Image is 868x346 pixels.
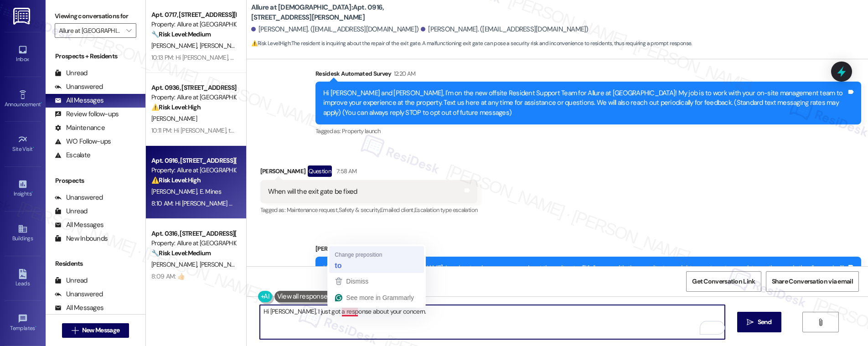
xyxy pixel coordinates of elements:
[323,263,847,283] div: Hi [PERSON_NAME] and [PERSON_NAME], I understand your concern about the exit gate. I'll follow up...
[199,187,221,196] span: E. Mines
[5,311,41,336] a: Templates •
[747,319,754,326] i: 
[31,189,33,196] span: •
[55,303,103,313] div: All Messages
[758,317,772,327] span: Send
[342,127,380,135] span: Property launch
[55,82,103,92] div: Unanswered
[414,206,477,214] span: Escalation type escalation
[72,327,78,334] i: 
[55,220,103,230] div: All Messages
[151,229,236,238] div: Apt. 0316, [STREET_ADDRESS][PERSON_NAME]
[5,176,41,201] a: Insights •
[5,266,41,291] a: Leads
[315,69,861,82] div: Residesk Automated Survey
[772,277,853,286] span: Share Conversation via email
[46,176,145,186] div: Prospects
[339,206,380,214] span: Safety & security ,
[62,323,129,338] button: New Message
[5,42,41,67] a: Inbox
[55,234,108,243] div: New Inbounds
[151,126,652,134] div: 10:11 PM: Hi [PERSON_NAME], thanks for letting us know about the exit gate! I’ll alert the team r...
[55,137,111,146] div: WO Follow-ups
[766,271,859,292] button: Share Conversation via email
[392,69,416,78] div: 12:20 AM
[151,83,236,93] div: Apt. 0936, [STREET_ADDRESS][PERSON_NAME]
[323,88,847,118] div: Hi [PERSON_NAME] and [PERSON_NAME], I'm on the new offsite Resident Support Team for Allure at [G...
[46,52,145,61] div: Prospects + Residents
[151,260,200,269] span: [PERSON_NAME]
[5,221,41,246] a: Buildings
[151,165,236,175] div: Property: Allure at [GEOGRAPHIC_DATA]
[55,109,119,119] div: Review follow-ups
[82,325,119,335] span: New Message
[251,39,692,48] span: : The resident is inquiring about the repair of the exit gate. A malfunctioning exit gate can pos...
[151,103,201,111] strong: ⚠️ Risk Level: High
[41,100,42,106] span: •
[55,123,105,133] div: Maintenance
[5,132,41,156] a: Site Visit •
[199,260,245,269] span: [PERSON_NAME]
[692,277,755,286] span: Get Conversation Link
[287,206,339,214] span: Maintenance request ,
[308,165,332,177] div: Question
[251,3,434,22] b: Allure at [DEMOGRAPHIC_DATA]: Apt. 0916, [STREET_ADDRESS][PERSON_NAME]
[315,124,861,138] div: Tagged as:
[251,40,290,47] strong: ⚠️ Risk Level: High
[817,319,824,326] i: 
[151,272,185,280] div: 8:09 AM: 👍🏻
[55,193,103,202] div: Unanswered
[151,30,211,38] strong: 🔧 Risk Level: Medium
[55,68,88,78] div: Unread
[315,244,861,257] div: [PERSON_NAME] (ResiDesk)
[151,10,236,20] div: Apt. 0717, [STREET_ADDRESS][PERSON_NAME]
[151,20,236,29] div: Property: Allure at [GEOGRAPHIC_DATA]
[151,41,200,50] span: [PERSON_NAME]
[686,271,761,292] button: Get Conversation Link
[737,312,781,332] button: Send
[260,165,478,180] div: [PERSON_NAME]
[421,25,589,34] div: [PERSON_NAME]. ([EMAIL_ADDRESS][DOMAIN_NAME])
[55,207,88,216] div: Unread
[13,8,32,25] img: ResiDesk Logo
[260,203,478,217] div: Tagged as:
[151,156,236,165] div: Apt. 0916, [STREET_ADDRESS][PERSON_NAME]
[151,53,706,62] div: 10:13 PM: Hi [PERSON_NAME], thank you for reaching out and bringing this to our attention. I’ll n...
[151,238,236,248] div: Property: Allure at [GEOGRAPHIC_DATA]
[380,206,414,214] span: Emailed client ,
[55,150,90,160] div: Escalate
[151,199,783,207] div: 8:10 AM: Hi [PERSON_NAME] and [PERSON_NAME], I understand your concern about the exit gate. I'll ...
[251,25,419,34] div: [PERSON_NAME]. ([EMAIL_ADDRESS][DOMAIN_NAME])
[55,9,136,23] label: Viewing conversations for
[260,305,725,339] textarea: To enrich screen reader interactions, please activate Accessibility in Grammarly extension settings
[55,289,103,299] div: Unanswered
[151,176,201,184] strong: ⚠️ Risk Level: High
[199,41,245,50] span: [PERSON_NAME]
[151,114,197,123] span: [PERSON_NAME]
[55,96,103,105] div: All Messages
[33,145,34,151] span: •
[268,187,357,196] div: When will the exit gate be fixed
[35,324,36,330] span: •
[334,166,356,176] div: 7:58 AM
[46,259,145,269] div: Residents
[151,187,200,196] span: [PERSON_NAME]
[59,23,122,38] input: All communities
[126,27,131,34] i: 
[151,93,236,102] div: Property: Allure at [GEOGRAPHIC_DATA]
[55,276,88,285] div: Unread
[151,249,211,257] strong: 🔧 Risk Level: Medium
